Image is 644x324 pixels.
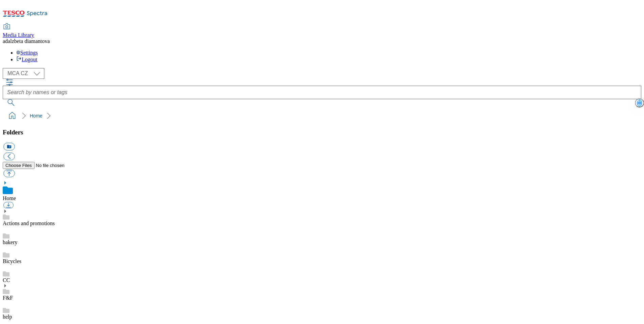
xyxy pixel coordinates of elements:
[16,57,37,62] a: Logout
[3,239,18,245] a: bakery
[3,277,10,283] a: CC
[30,113,42,118] a: Home
[3,129,641,136] h3: Folders
[3,195,16,201] a: Home
[3,314,12,320] a: help
[3,295,13,301] a: F&F
[3,109,641,122] nav: breadcrumb
[3,38,8,44] span: ad
[8,38,50,44] span: alzbeta diamantova
[3,220,55,226] a: Actions and promotions
[3,24,34,38] a: Media Library
[16,50,38,56] a: Settings
[3,32,34,38] span: Media Library
[3,86,641,99] input: Search by names or tags
[3,258,21,264] a: Bicycles
[7,110,18,121] a: home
